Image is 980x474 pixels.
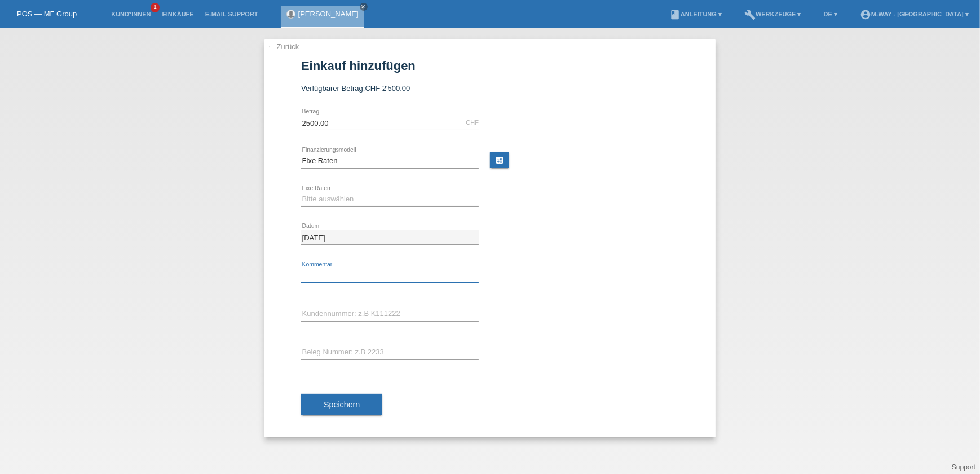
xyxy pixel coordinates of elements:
[490,152,509,168] a: calculate
[17,10,77,18] a: POS — MF Group
[298,10,359,18] a: [PERSON_NAME]
[860,9,871,20] i: account_circle
[151,3,160,12] span: 1
[267,42,299,51] a: ← Zurück
[854,11,974,17] a: account_circlem-way - [GEOGRAPHIC_DATA] ▾
[301,84,679,93] div: Verfügbarer Betrag:
[105,11,156,17] a: Kund*innen
[365,84,410,93] span: CHF 2'500.00
[301,394,382,415] button: Speichern
[744,9,756,20] i: build
[495,156,504,165] i: calculate
[952,463,975,471] a: Support
[361,4,367,10] i: close
[818,11,843,17] a: DE ▾
[324,400,360,409] span: Speichern
[739,11,807,17] a: buildWerkzeuge ▾
[466,119,479,126] div: CHF
[360,3,368,11] a: close
[664,11,727,17] a: bookAnleitung ▾
[156,11,199,17] a: Einkäufe
[669,9,681,20] i: book
[301,59,679,73] h1: Einkauf hinzufügen
[200,11,264,17] a: E-Mail Support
